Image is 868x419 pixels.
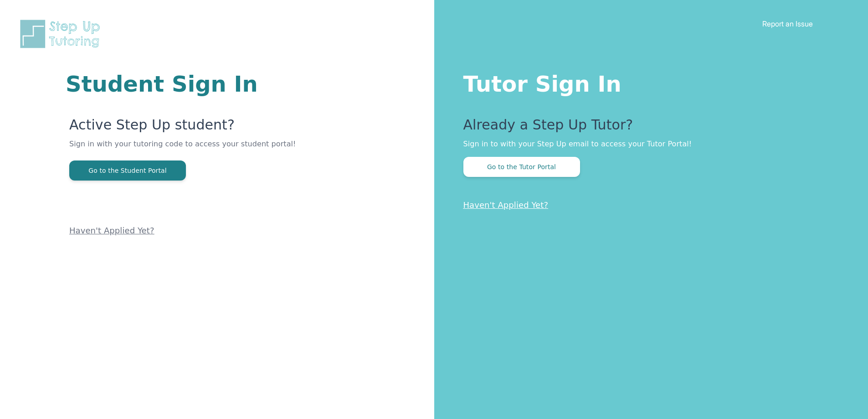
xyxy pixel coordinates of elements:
a: Haven't Applied Yet? [463,200,549,210]
button: Go to the Student Portal [69,160,186,181]
p: Sign in with your tutoring code to access your student portal! [69,139,325,160]
p: Sign in to with your Step Up email to access your Tutor Portal! [463,139,832,150]
p: Already a Step Up Tutor? [463,117,832,139]
h1: Tutor Sign In [463,69,832,95]
h1: Student Sign In [66,73,325,95]
p: Active Step Up student? [69,117,325,139]
a: Go to the Tutor Portal [463,162,580,171]
button: Go to the Tutor Portal [463,157,580,177]
a: Go to the Student Portal [69,166,186,175]
a: Haven't Applied Yet? [69,226,154,235]
a: Report an Issue [762,19,813,28]
img: Step Up Tutoring horizontal logo [18,18,106,50]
